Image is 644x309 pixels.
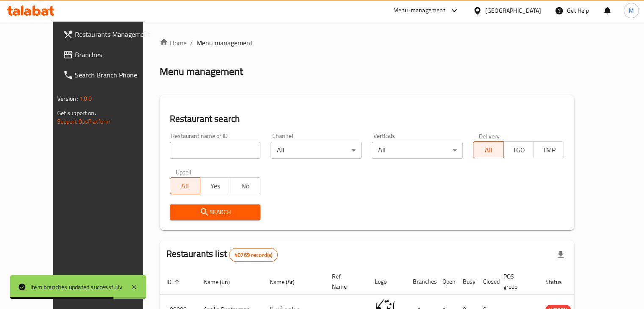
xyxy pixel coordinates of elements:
[456,269,476,295] th: Busy
[537,144,561,156] span: TMP
[332,271,358,292] span: Ref. Name
[503,271,528,292] span: POS group
[545,277,573,287] span: Status
[79,93,92,104] span: 1.0.0
[190,38,193,48] li: /
[57,93,78,104] span: Version:
[393,6,445,16] div: Menu-management
[230,177,260,194] button: No
[406,269,436,295] th: Branches
[477,144,500,156] span: All
[436,269,456,295] th: Open
[270,277,306,287] span: Name (Ar)
[368,269,406,295] th: Logo
[271,142,362,159] div: All
[166,277,182,287] span: ID
[174,180,197,192] span: All
[75,70,154,80] span: Search Branch Phone
[533,141,564,158] button: TMP
[160,65,243,78] h2: Menu management
[204,180,227,192] span: Yes
[507,144,531,156] span: TGO
[200,177,230,194] button: Yes
[485,6,541,15] div: [GEOGRAPHIC_DATA]
[30,282,122,292] div: Item branches updated successfully
[176,169,191,175] label: Upsell
[479,133,500,139] label: Delivery
[57,116,111,127] a: Support.OpsPlatform
[503,141,534,158] button: TGO
[160,38,575,48] nav: breadcrumb
[229,251,277,259] span: 40769 record(s)
[170,113,564,125] h2: Restaurant search
[56,44,160,65] a: Branches
[56,24,160,44] a: Restaurants Management
[473,141,503,158] button: All
[229,248,278,262] div: Total records count
[170,142,261,159] input: Search for restaurant name or ID..
[204,277,241,287] span: Name (En)
[476,269,497,295] th: Closed
[166,248,278,262] h2: Restaurants list
[56,65,160,85] a: Search Branch Phone
[170,204,261,220] button: Search
[160,38,187,48] a: Home
[372,142,463,159] div: All
[75,29,154,39] span: Restaurants Management
[75,50,154,60] span: Branches
[170,177,200,194] button: All
[177,207,254,218] span: Search
[550,245,571,265] div: Export file
[196,38,253,48] span: Menu management
[234,180,257,192] span: No
[629,6,634,15] span: M
[57,108,96,119] span: Get support on:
